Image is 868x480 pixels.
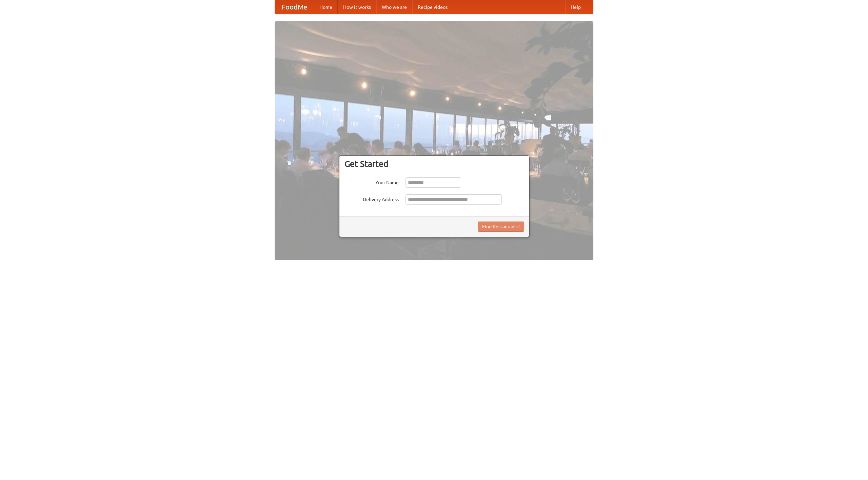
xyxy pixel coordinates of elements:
label: Delivery Address [344,194,399,203]
a: Help [565,0,586,14]
a: How it works [338,0,376,14]
button: Find Restaurants! [478,222,524,232]
a: FoodMe [275,0,314,14]
h3: Get Started [344,159,524,169]
label: Your Name [344,177,399,186]
a: Home [314,0,338,14]
a: Recipe videos [412,0,453,14]
a: Who we are [376,0,412,14]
